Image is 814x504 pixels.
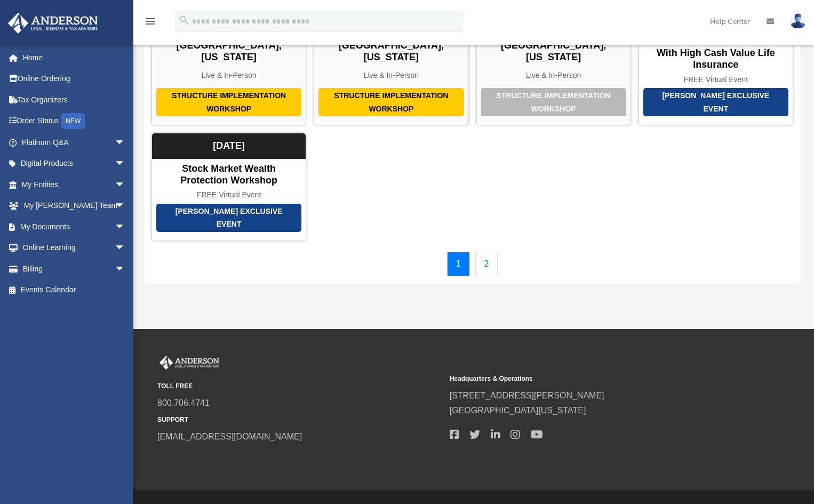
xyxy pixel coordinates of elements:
span: arrow_drop_down [115,216,136,238]
span: arrow_drop_down [115,237,136,259]
div: FREE Virtual Event [639,75,793,84]
a: [PERSON_NAME] Exclusive Event Stock Market Wealth Protection Workshop FREE Virtual Event [DATE] [151,133,306,241]
span: arrow_drop_down [115,195,136,217]
div: Live & In-Person [314,71,468,80]
img: Anderson Advisors Platinum Portal [5,13,101,34]
div: [GEOGRAPHIC_DATA], [US_STATE] [477,40,631,63]
a: [STREET_ADDRESS][PERSON_NAME] [450,391,604,400]
div: [PERSON_NAME] Exclusive Event [156,204,301,232]
a: Structure Implementation Workshop [GEOGRAPHIC_DATA], [US_STATE] Live & In-Person [DATE]-[DATE] [314,6,468,125]
div: Live & In-Person [152,71,306,80]
a: Order StatusNEW [7,110,141,132]
a: 2 [475,252,498,276]
a: 1 [447,252,470,276]
div: [GEOGRAPHIC_DATA], [US_STATE] [152,40,306,63]
a: menu [144,19,157,28]
i: search [178,14,190,26]
a: Platinum Q&Aarrow_drop_down [7,132,141,153]
img: User Pic [790,13,806,29]
a: My [PERSON_NAME] Teamarrow_drop_down [7,195,141,217]
a: Billingarrow_drop_down [7,258,141,279]
a: My Entitiesarrow_drop_down [7,174,141,195]
div: [GEOGRAPHIC_DATA], [US_STATE] [314,40,468,63]
div: Boost Real Estate Returns with High Cash Value Life Insurance [639,36,793,71]
a: Home [7,47,141,68]
a: Digital Productsarrow_drop_down [7,153,141,174]
div: Live & In-Person [477,71,631,80]
a: Tax Organizers [7,89,141,110]
small: SUPPORT [157,414,442,426]
a: Events Calendar [7,279,136,301]
a: Online Learningarrow_drop_down [7,237,141,259]
a: [PERSON_NAME] Exclusive Event Boost Real Estate Returns with High Cash Value Life Insurance FREE ... [639,6,793,125]
img: Anderson Advisors Platinum Portal [157,356,221,370]
a: Structure Implementation Workshop [GEOGRAPHIC_DATA], [US_STATE] Live & In-Person [DATE]-[DATE] [151,6,306,125]
div: NEW [61,113,85,129]
small: Headquarters & Operations [450,373,735,385]
div: Structure Implementation Workshop [481,88,626,116]
span: arrow_drop_down [115,174,136,196]
a: Structure Implementation Workshop [GEOGRAPHIC_DATA], [US_STATE] Live & In-Person [DATE]-[DATE] [476,6,631,125]
div: FREE Virtual Event [152,190,306,199]
div: Structure Implementation Workshop [156,88,301,116]
a: Online Ordering [7,68,141,90]
a: My Documentsarrow_drop_down [7,216,141,237]
div: [PERSON_NAME] Exclusive Event [643,88,788,116]
a: [GEOGRAPHIC_DATA][US_STATE] [450,406,586,415]
small: TOLL FREE [157,381,442,392]
i: menu [144,15,157,28]
span: arrow_drop_down [115,132,136,154]
div: Structure Implementation Workshop [318,88,464,116]
span: arrow_drop_down [115,153,136,175]
span: arrow_drop_down [115,258,136,280]
a: 800.706.4741 [157,398,210,407]
a: [EMAIL_ADDRESS][DOMAIN_NAME] [157,432,302,441]
div: Stock Market Wealth Protection Workshop [152,163,306,186]
div: [DATE] [152,133,306,159]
